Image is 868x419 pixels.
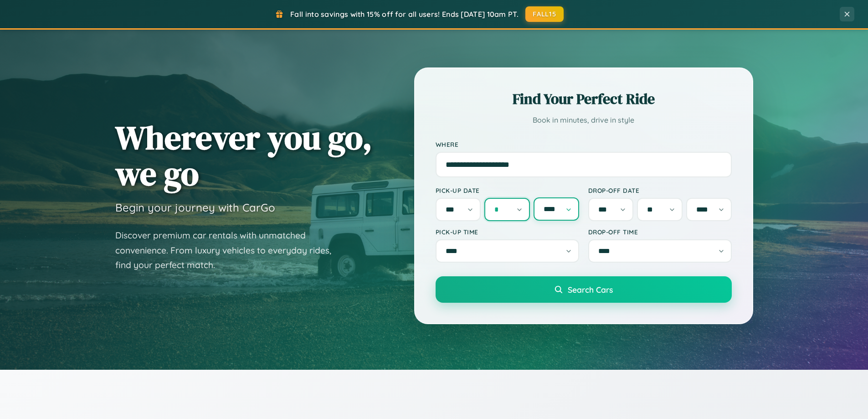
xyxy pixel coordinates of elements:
[436,89,732,109] h2: Find Your Perfect Ride
[568,285,613,295] span: Search Cars
[436,114,732,127] p: Book in minutes, drive in style
[115,228,343,273] p: Discover premium car rentals with unmatched convenience. From luxury vehicles to everyday rides, ...
[436,140,732,148] label: Where
[588,186,732,194] label: Drop-off Date
[436,276,732,303] button: Search Cars
[290,10,519,19] span: Fall into savings with 15% off for all users! Ends [DATE] 10am PT.
[436,186,579,194] label: Pick-up Date
[525,6,564,22] button: FALL15
[588,228,732,236] label: Drop-off Time
[115,201,275,214] h3: Begin your journey with CarGo
[436,228,579,236] label: Pick-up Time
[115,119,372,191] h1: Wherever you go, we go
